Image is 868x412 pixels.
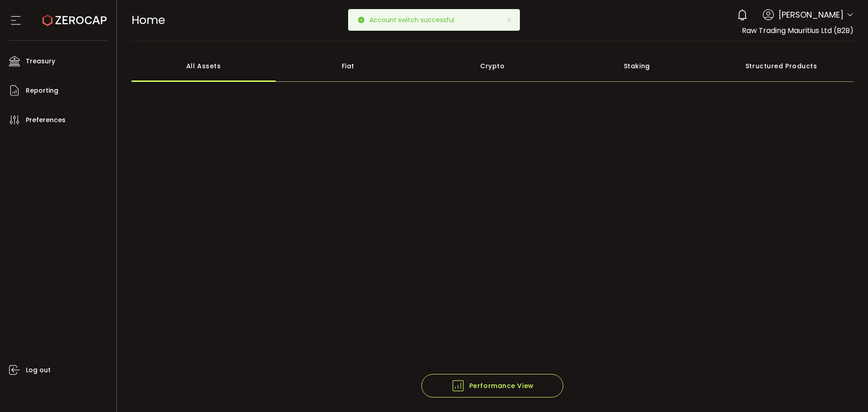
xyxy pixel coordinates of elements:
button: Performance View [421,374,563,398]
span: Preferences [26,114,66,127]
div: Staking [565,50,709,82]
span: Home [132,12,165,28]
span: Reporting [26,84,58,97]
p: Account switch successful [369,17,462,23]
span: [PERSON_NAME] [778,9,844,21]
span: Raw Trading Mauritius Ltd (B2B) [742,25,854,36]
div: All Assets [132,50,276,82]
iframe: Chat Widget [823,369,868,412]
div: Fiat [276,50,420,82]
span: Log out [26,364,51,377]
span: Performance View [451,379,534,393]
span: Treasury [26,55,55,68]
div: Structured Products [709,50,854,82]
div: Crypto [420,50,565,82]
